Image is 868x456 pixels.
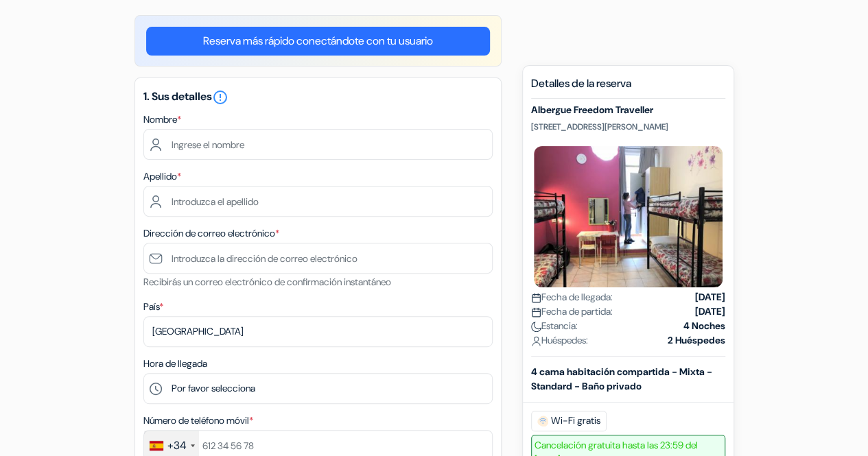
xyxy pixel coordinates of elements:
span: Estancia: [531,319,578,333]
label: Apellido [143,169,181,184]
span: Huéspedes: [531,333,588,348]
b: 4 cama habitación compartida - Mixta - Standard - Baño privado [531,365,712,392]
label: Número de teléfono móvil [143,413,253,428]
label: Dirección de correo electrónico [143,226,279,241]
label: País [143,300,163,314]
small: Recibirás un correo electrónico de confirmación instantáneo [143,276,391,288]
img: calendar.svg [531,307,541,317]
input: Introduzca el apellido [143,186,493,217]
h5: Albergue Freedom Traveller [531,104,725,116]
p: [STREET_ADDRESS][PERSON_NAME] [531,121,725,132]
h5: Detalles de la reserva [531,77,725,99]
i: error_outline [212,89,228,106]
input: Introduzca la dirección de correo electrónico [143,243,493,274]
strong: [DATE] [695,304,725,319]
strong: 4 Noches [683,319,725,333]
span: Fecha de llegada: [531,290,613,304]
div: +34 [167,437,187,454]
img: moon.svg [531,322,541,332]
input: Ingrese el nombre [143,129,493,160]
strong: [DATE] [695,290,725,304]
a: error_outline [212,89,228,104]
strong: 2 Huéspedes [668,333,725,348]
a: Reserva más rápido conectándote con tu usuario [146,27,490,56]
img: free_wifi.svg [537,416,548,427]
h5: 1. Sus detalles [143,89,493,106]
span: Fecha de partida: [531,304,613,319]
label: Nombre [143,112,181,127]
img: calendar.svg [531,293,541,303]
img: user_icon.svg [531,336,541,346]
span: Wi-Fi gratis [531,411,607,431]
label: Hora de llegada [143,357,207,371]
